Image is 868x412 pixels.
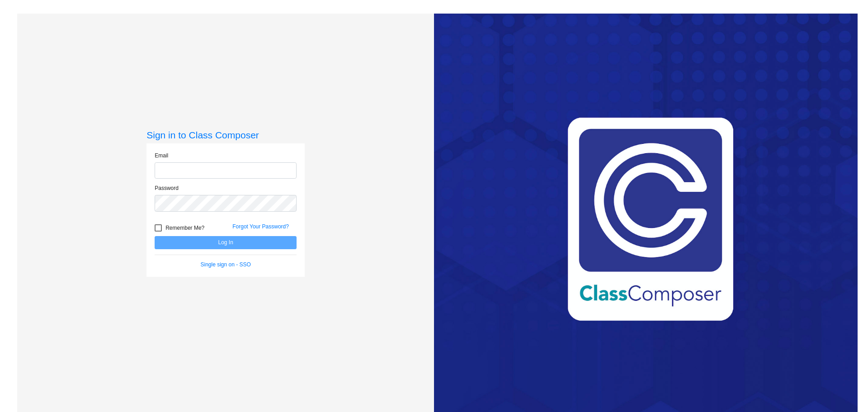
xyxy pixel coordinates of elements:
[155,152,168,160] label: Email
[165,223,204,233] span: Remember Me?
[155,184,179,192] label: Password
[201,261,251,268] a: Single sign on - SSO
[146,129,305,141] h3: Sign in to Class Composer
[232,223,289,230] a: Forgot Your Password?
[155,236,297,249] button: Log In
